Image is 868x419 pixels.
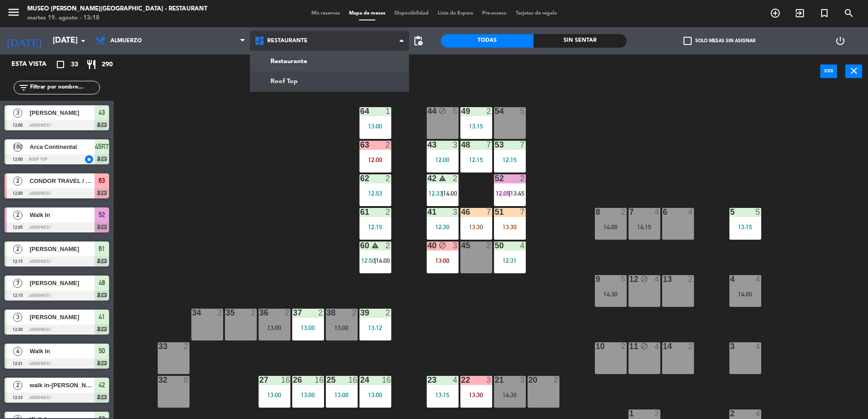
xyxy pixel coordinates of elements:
[433,11,478,16] span: Lista de Espera
[453,376,458,384] div: 4
[250,71,409,91] a: Roof Top
[259,325,290,331] div: 13:00
[5,59,65,70] div: Esta vista
[86,59,97,70] i: restaurant
[13,347,22,356] span: 4
[30,278,95,288] span: [PERSON_NAME]
[13,279,22,288] span: 7
[688,342,693,350] div: 2
[385,242,391,250] div: 2
[307,11,344,16] span: Mis reservas
[595,224,627,230] div: 14:00
[770,8,781,19] i: add_circle_outline
[259,309,260,317] div: 36
[293,309,294,317] div: 37
[494,157,526,163] div: 12:15
[520,107,525,115] div: 5
[654,208,660,216] div: 4
[478,11,511,16] span: Pre-acceso
[359,392,391,398] div: 13:00
[819,8,830,19] i: turned_in_not
[663,342,663,350] div: 14
[192,309,193,317] div: 34
[629,208,630,216] div: 7
[371,242,379,249] i: warning
[30,108,95,118] span: [PERSON_NAME]
[13,108,22,118] span: 3
[359,157,391,163] div: 12:00
[520,376,525,384] div: 3
[359,224,391,230] div: 12:15
[314,376,324,384] div: 16
[460,224,492,230] div: 13:30
[110,38,142,44] span: Almuerzo
[30,210,95,220] span: Walk In
[621,208,626,216] div: 2
[385,141,391,149] div: 2
[374,257,376,264] span: |
[510,190,524,197] span: 13:45
[184,376,189,384] div: 8
[55,59,66,70] i: crop_square
[281,376,290,384] div: 16
[729,224,761,230] div: 13:15
[359,123,391,129] div: 13:00
[554,376,559,384] div: 2
[835,35,846,46] i: power_settings_new
[621,275,626,283] div: 5
[27,14,207,23] div: martes 19. agosto - 13:18
[71,59,78,70] span: 33
[13,143,22,152] span: 180
[159,342,159,350] div: 33
[520,141,525,149] div: 7
[730,275,731,283] div: 4
[520,242,525,250] div: 4
[326,392,358,398] div: 13:00
[385,208,391,216] div: 2
[327,309,327,317] div: 38
[13,381,22,390] span: 2
[226,309,226,317] div: 35
[99,107,105,118] span: 43
[376,257,390,264] span: 14:00
[359,325,391,331] div: 13:12
[654,275,660,283] div: 4
[845,64,862,78] button: close
[360,174,361,182] div: 62
[360,107,361,115] div: 64
[359,190,391,197] div: 12:53
[390,11,433,16] span: Disponibilidad
[486,141,492,149] div: 7
[520,208,525,216] div: 7
[30,380,95,390] span: walk in-[PERSON_NAME]
[18,82,29,93] i: filter_list
[27,5,207,14] div: Museo [PERSON_NAME][GEOGRAPHIC_DATA] - Restaurant
[99,243,105,254] span: 61
[595,291,627,297] div: 14:30
[292,325,324,331] div: 13:00
[654,409,660,418] div: 2
[823,65,834,76] i: power_input
[7,5,20,22] button: menu
[429,190,443,197] span: 12:33
[486,107,492,115] div: 2
[159,376,159,384] div: 32
[460,157,492,163] div: 12:15
[439,107,446,115] i: block
[486,376,492,384] div: 3
[843,8,854,19] i: search
[494,257,526,264] div: 12:31
[640,275,648,283] i: block
[621,342,626,350] div: 2
[292,392,324,398] div: 13:00
[663,208,663,216] div: 6
[755,342,761,350] div: 4
[326,325,358,331] div: 13:00
[361,257,375,264] span: 12:50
